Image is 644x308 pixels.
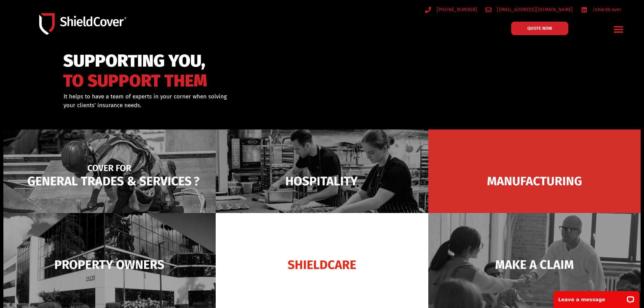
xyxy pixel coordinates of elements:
span: [PHONE_NUMBER] [435,5,477,14]
a: [PHONE_NUMBER] [425,5,477,14]
p: your clients’ insurance needs. [64,101,357,110]
iframe: LiveChat chat widget [549,287,644,308]
span: [EMAIL_ADDRESS][DOMAIN_NAME] [495,5,573,14]
div: It helps to have a team of experts in your corner when solving [64,92,357,110]
div: Menu Toggle [611,21,627,37]
span: /shieldcover [591,5,621,14]
span: QUOTE NOW [527,26,552,30]
a: QUOTE NOW [511,22,568,35]
span: SUPPORTING YOU, [63,54,207,68]
a: /shieldcover [581,5,621,14]
img: Shield-Cover-Underwriting-Australia-logo-full [39,13,126,34]
a: [EMAIL_ADDRESS][DOMAIN_NAME] [485,5,573,14]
